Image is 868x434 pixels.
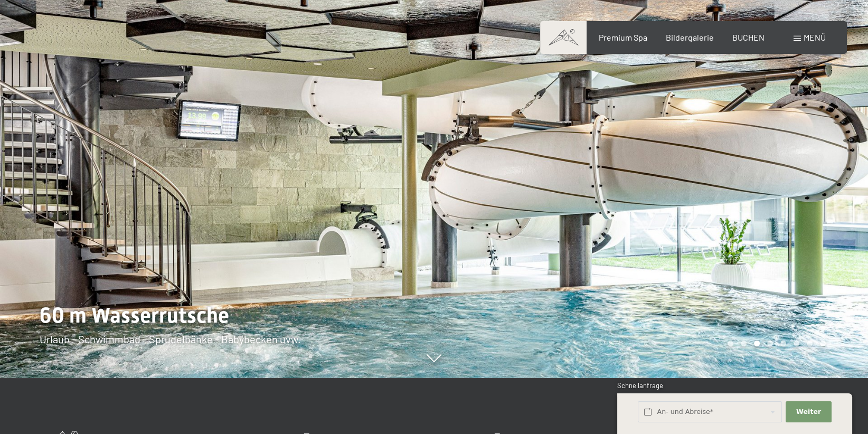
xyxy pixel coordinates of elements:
[728,341,733,346] div: Carousel Page 1
[807,341,813,346] div: Carousel Page 7
[804,32,826,42] span: Menü
[617,381,663,390] span: Schnellanfrage
[820,341,826,346] div: Carousel Page 8
[666,32,714,42] a: Bildergalerie
[780,341,786,346] div: Carousel Page 5
[598,32,647,42] a: Premium Spa
[754,341,760,346] div: Carousel Page 3 (Current Slide)
[796,407,821,417] span: Weiter
[786,401,831,423] button: Weiter
[732,32,765,42] a: BUCHEN
[741,341,747,346] div: Carousel Page 2
[767,341,773,346] div: Carousel Page 4
[724,341,826,346] div: Carousel Pagination
[794,341,799,346] div: Carousel Page 6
